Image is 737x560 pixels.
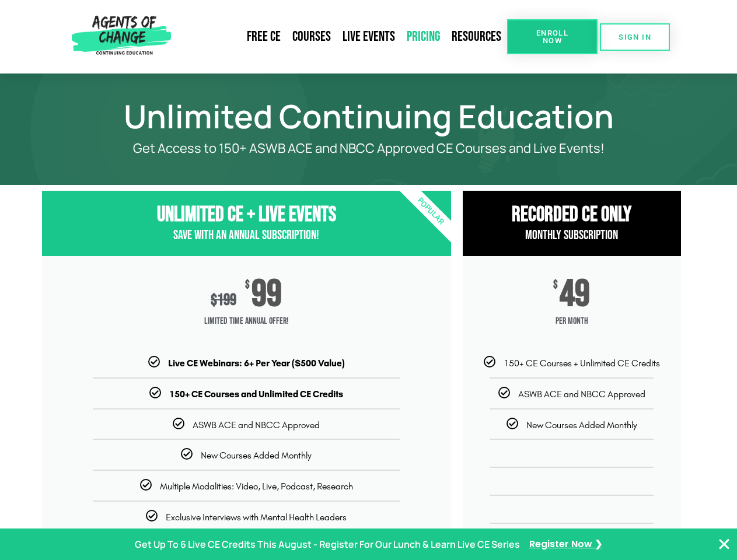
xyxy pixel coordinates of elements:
a: Register Now ❯ [529,536,602,553]
span: Save with an Annual Subscription! [173,228,319,243]
nav: Menu [176,23,507,50]
b: 150+ CE Courses and Unlimited CE Credits [169,388,343,400]
span: ASWB ACE and NBCC Approved [518,388,645,400]
span: 99 [252,279,282,310]
span: Enroll Now [526,29,579,44]
b: Live CE Webinars: 6+ Per Year ($500 Value) [168,358,345,369]
a: Enroll Now [507,19,598,54]
span: 49 [560,279,590,310]
p: Get Up To 6 Live CE Credits This August - Register For Our Lunch & Learn Live CE Series [135,536,520,553]
span: $ [553,279,558,291]
a: SIGN IN [600,23,670,51]
span: $ [211,290,217,310]
p: Get Access to 150+ ASWB ACE and NBCC Approved CE Courses and Live Events! [83,141,655,156]
div: Popular [363,144,498,279]
a: Free CE [241,23,287,50]
span: Exclusive Interviews with Mental Health Leaders [166,512,347,523]
span: Multiple Modalities: Video, Live, Podcast, Research [160,481,353,492]
h3: Unlimited CE + Live Events [42,202,451,228]
a: Live Events [337,23,401,50]
span: per month [463,310,681,333]
a: Resources [446,23,507,50]
a: Courses [287,23,337,50]
a: Pricing [401,23,446,50]
span: Limited Time Annual Offer! [42,310,451,333]
span: 150+ CE Courses + Unlimited CE Credits [504,358,660,369]
h3: RECORDED CE ONly [463,202,681,228]
span: New Courses Added Monthly [526,419,637,430]
button: Close Banner [717,537,731,551]
span: $ [245,279,250,291]
span: ASWB ACE and NBCC Approved [193,419,320,430]
div: 199 [211,290,236,310]
span: SIGN IN [619,33,651,41]
span: New Courses Added Monthly [201,450,312,461]
span: Monthly Subscription [525,228,618,243]
h1: Unlimited Continuing Education [36,103,701,129]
